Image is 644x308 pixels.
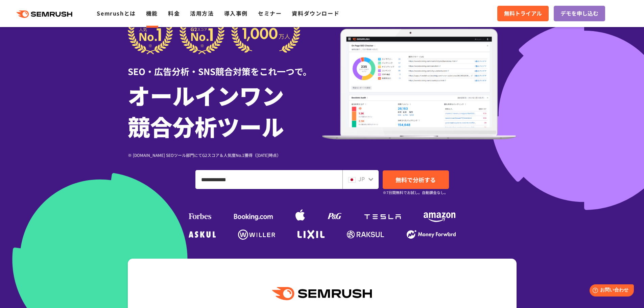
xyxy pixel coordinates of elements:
[584,282,637,301] iframe: Help widget launcher
[146,9,158,17] a: 機能
[258,9,282,17] a: セミナー
[358,175,365,183] span: JP
[560,9,598,18] span: デモを申し込む
[504,9,542,18] span: 無料トライアル
[196,170,342,189] input: ドメイン、キーワードまたはURLを入力してください
[272,287,372,300] img: Semrush
[97,9,136,17] a: Semrushとは
[292,9,339,17] a: 資料ダウンロード
[383,189,448,196] small: ※7日間無料でお試し。自動課金なし。
[497,6,549,21] a: 無料トライアル
[396,175,436,184] span: 無料で分析する
[168,9,180,17] a: 料金
[383,170,449,189] a: 無料で分析する
[128,79,322,142] h1: オールインワン 競合分析ツール
[128,152,322,158] div: ※ [DOMAIN_NAME] SEOツール部門にてG2スコア＆人気度No.1獲得（[DATE]時点）
[128,54,322,78] div: SEO・広告分析・SNS競合対策をこれ一つで。
[224,9,248,17] a: 導入事例
[190,9,214,17] a: 活用方法
[554,6,605,21] a: デモを申し込む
